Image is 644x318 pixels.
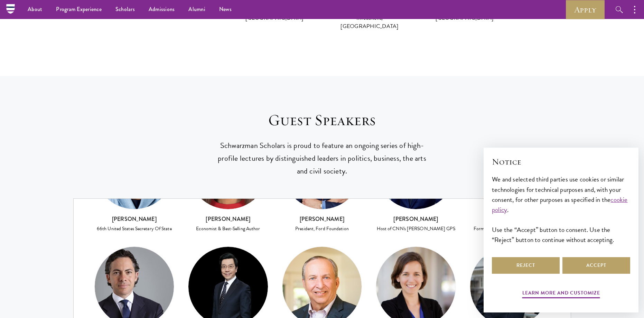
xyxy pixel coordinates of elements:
div: Economist & Best-Selling Author [188,226,268,232]
h2: Notice [492,156,630,168]
h3: [PERSON_NAME] [188,215,268,223]
h3: [PERSON_NAME] [470,215,550,223]
h3: [PERSON_NAME] [376,215,456,223]
h3: Guest Speakers [213,111,431,130]
div: Former Chairman & CEO of PepsiCo [470,226,550,232]
h3: [PERSON_NAME] [282,215,362,223]
a: cookie policy [492,195,628,215]
div: We and selected third parties use cookies or similar technologies for technical purposes and, wit... [492,174,630,244]
div: Host of CNN's [PERSON_NAME] GPS [376,226,456,232]
h3: [PERSON_NAME] [94,215,175,223]
button: Learn more and customize [522,289,600,299]
div: 66th United States Secretary Of State [94,226,175,232]
p: Schwarzman Scholars is proud to feature an ongoing series of high-profile lectures by distinguish... [213,139,431,178]
button: Accept [562,257,630,274]
div: President, Ford Foundation [282,226,362,232]
button: Reject [492,257,560,274]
